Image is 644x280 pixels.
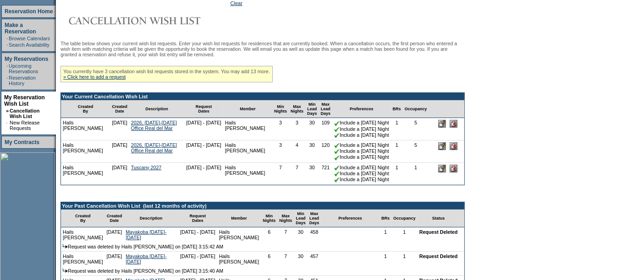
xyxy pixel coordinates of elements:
[380,227,391,242] td: 1
[261,252,277,266] td: 6
[272,118,289,140] td: 3
[63,269,68,273] img: arrow.gif
[380,210,391,227] td: BRs
[61,252,105,266] td: Hails [PERSON_NAME]
[10,120,39,131] a: New Release Requests
[178,210,217,227] td: Request Dates
[334,177,340,183] img: chkSmaller.gif
[61,66,273,82] div: You currently have 3 cancellation wish list requests stored in the system. You may add 13 more.
[61,140,110,163] td: Hails [PERSON_NAME]
[5,56,48,62] a: My Reservations
[403,118,429,140] td: 5
[6,42,8,48] td: ·
[9,63,38,74] a: Upcoming Reservations
[380,252,391,266] td: 1
[223,163,272,185] td: Hails [PERSON_NAME]
[391,100,403,118] td: BRs
[6,108,9,113] b: »
[334,154,389,160] nobr: Include a [DATE] Night
[223,118,272,140] td: Hails [PERSON_NAME]
[180,229,215,235] nobr: [DATE] - [DATE]
[305,100,319,118] td: Min Lead Days
[419,253,458,259] nobr: Request Deleted
[272,140,289,163] td: 3
[308,210,321,227] td: Max Lead Days
[334,126,389,132] nobr: Include a [DATE] Night
[450,142,457,150] input: Delete this Request
[391,227,418,242] td: 1
[391,140,403,163] td: 1
[319,118,333,140] td: 109
[131,120,177,131] a: 2026, [DATE]-[DATE] Office Real del Mar
[129,100,184,118] td: Description
[5,139,39,145] a: My Contracts
[5,8,53,15] a: Reservation Home
[9,75,36,86] a: Reservation History
[332,100,391,118] td: Preferences
[319,163,333,185] td: 721
[4,94,45,107] a: My Reservation Wish List
[334,133,340,138] img: chkSmaller.gif
[294,252,308,266] td: 30
[334,120,389,125] nobr: Include a [DATE] Night
[277,210,294,227] td: Max Nights
[105,227,124,242] td: [DATE]
[334,143,340,148] img: chkSmaller.gif
[450,120,457,128] input: Delete this Request
[124,210,178,227] td: Description
[110,140,129,163] td: [DATE]
[184,100,223,118] td: Request Dates
[180,253,215,259] nobr: [DATE] - [DATE]
[391,252,418,266] td: 1
[63,244,68,248] img: arrow.gif
[319,100,333,118] td: Max Lead Days
[61,202,464,210] td: Your Past Cancellation Wish List (last 12 months of activity)
[334,165,389,170] nobr: Include a [DATE] Night
[321,210,380,227] td: Preferences
[186,165,221,170] nobr: [DATE] - [DATE]
[61,210,105,227] td: Created By
[334,121,340,126] img: chkSmaller.gif
[272,163,289,185] td: 7
[217,227,261,242] td: Hails [PERSON_NAME]
[403,100,429,118] td: Occupancy
[186,120,221,125] nobr: [DATE] - [DATE]
[6,120,9,131] td: ·
[334,127,340,132] img: chkSmaller.gif
[403,140,429,163] td: 5
[334,171,340,177] img: chkSmaller.gif
[305,163,319,185] td: 30
[305,140,319,163] td: 30
[438,142,446,150] input: Edit this Request
[450,165,457,172] input: Delete this Request
[9,42,50,48] a: Search Availability
[6,36,8,41] td: ·
[231,0,242,6] a: Clear
[61,163,110,185] td: Hails [PERSON_NAME]
[61,118,110,140] td: Hails [PERSON_NAME]
[61,242,464,252] td: Request was deleted by Hails [PERSON_NAME] on [DATE] 3:15:42 AM
[110,100,129,118] td: Created Date
[9,36,50,41] a: Browse Calendars
[6,75,8,86] td: ·
[10,108,39,119] a: Cancellation Wish List
[334,132,389,138] nobr: Include a [DATE] Night
[308,227,321,242] td: 458
[418,210,460,227] td: Status
[305,118,319,140] td: 30
[438,165,446,172] input: Edit this Request
[126,253,166,264] a: Mayakoba [DATE]-[DATE]
[63,74,126,80] a: » Click here to add a request
[334,165,340,171] img: chkSmaller.gif
[319,140,333,163] td: 120
[391,210,418,227] td: Occupancy
[223,100,272,118] td: Member
[61,266,464,276] td: Request was deleted by Hails [PERSON_NAME] on [DATE] 3:15:40 AM
[61,227,105,242] td: Hails [PERSON_NAME]
[289,163,305,185] td: 7
[294,210,308,227] td: Min Lead Days
[105,252,124,266] td: [DATE]
[289,140,305,163] td: 4
[308,252,321,266] td: 457
[61,93,464,100] td: Your Current Cancellation Wish List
